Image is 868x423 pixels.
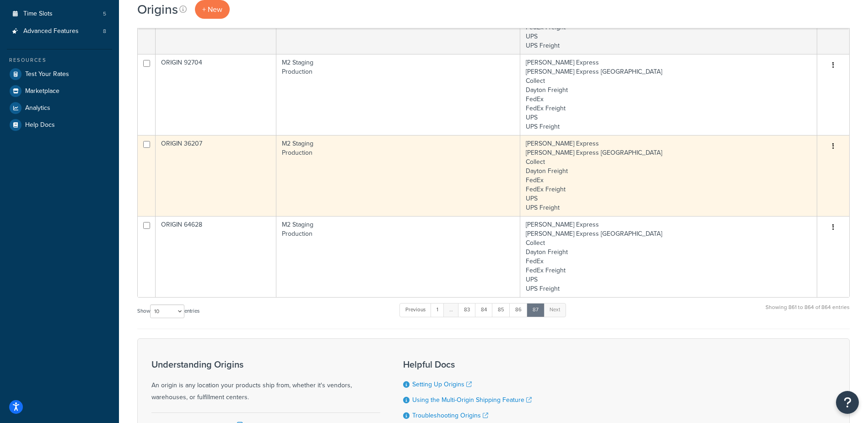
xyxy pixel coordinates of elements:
label: Show entries [137,304,199,318]
h3: Helpful Docs [403,359,546,369]
h3: Understanding Origins [151,359,380,369]
td: M2 Staging Production [276,216,520,297]
span: Marketplace [25,87,59,95]
div: Showing 861 to 864 of 864 entries [766,302,850,322]
select: Showentries [150,304,184,318]
a: Using the Multi-Origin Shipping Feature [412,395,532,405]
a: 85 [492,303,510,317]
a: Next [544,303,566,317]
td: [PERSON_NAME] Express [PERSON_NAME] Express [GEOGRAPHIC_DATA] Collect Dayton Freight FedEx FedEx ... [520,216,817,297]
span: + New [202,4,222,15]
td: ORIGIN 36207 [156,135,276,216]
span: 8 [103,27,106,35]
a: Marketplace [7,83,112,99]
td: ORIGIN 64628 [156,216,276,297]
h1: Origins [137,0,178,18]
button: Open Resource Center [836,391,859,414]
a: Test Your Rates [7,66,112,82]
a: Setting Up Origins [412,380,472,389]
li: Advanced Features [7,23,112,40]
span: Test Your Rates [25,70,69,78]
a: Advanced Features 8 [7,23,112,40]
a: Analytics [7,100,112,116]
a: 84 [475,303,493,317]
a: 87 [527,303,545,317]
a: … [443,303,459,317]
span: Advanced Features [23,27,79,35]
a: 86 [509,303,528,317]
a: 1 [431,303,444,317]
div: Resources [7,56,112,64]
span: Help Docs [25,121,55,129]
td: [PERSON_NAME] Express [PERSON_NAME] Express [GEOGRAPHIC_DATA] Collect Dayton Freight FedEx FedEx ... [520,54,817,135]
a: Previous [399,303,431,317]
td: ORIGIN 92704 [156,54,276,135]
td: M2 Staging Production [276,135,520,216]
a: Help Docs [7,117,112,133]
span: Analytics [25,104,50,112]
span: 5 [103,10,106,18]
li: Time Slots [7,5,112,22]
span: Time Slots [23,10,53,18]
a: 83 [458,303,476,317]
a: Time Slots 5 [7,5,112,22]
td: M2 Staging Production [276,54,520,135]
a: Troubleshooting Origins [412,411,488,420]
div: An origin is any location your products ship from, whether it's vendors, warehouses, or fulfillme... [151,359,380,403]
td: [PERSON_NAME] Express [PERSON_NAME] Express [GEOGRAPHIC_DATA] Collect Dayton Freight FedEx FedEx ... [520,135,817,216]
